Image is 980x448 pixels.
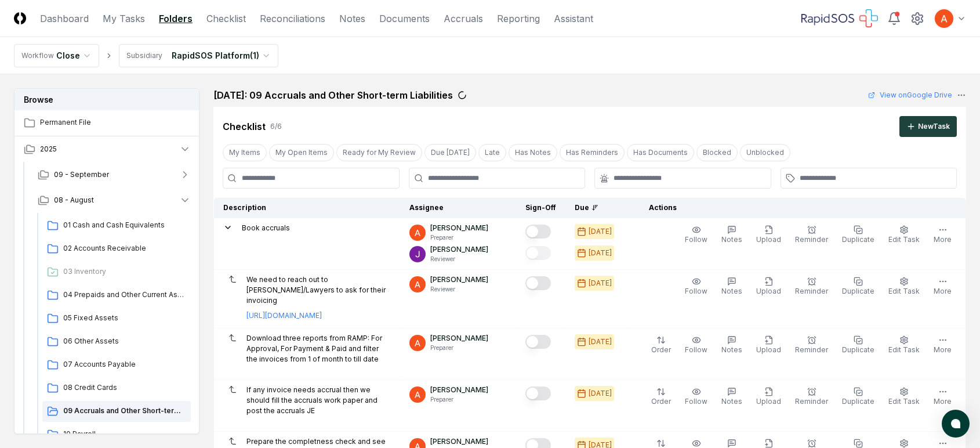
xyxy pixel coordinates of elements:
[63,382,186,393] span: 08 Credit Cards
[931,385,954,409] button: More
[63,266,186,277] span: 03 Inventory
[42,355,191,375] a: 07 Accounts Payable
[931,333,954,357] button: More
[719,385,745,409] button: Notes
[793,385,830,409] button: Reminder
[430,233,488,242] p: Preparer
[409,386,426,403] img: ACg8ocK3mdmu6YYpaRl40uhUUGu9oxSxFSb1vbjsnEih2JuwAH1PGA=s96-c
[754,385,783,409] button: Upload
[589,226,612,237] div: [DATE]
[14,136,200,162] button: 2025
[63,429,186,439] span: 10 Payroll
[478,144,506,161] button: Late
[795,397,828,406] span: Reminder
[103,12,145,26] a: My Tasks
[430,223,488,233] p: [PERSON_NAME]
[842,345,874,354] span: Duplicate
[42,308,191,329] a: 05 Fixed Assets
[840,333,877,357] button: Duplicate
[242,223,290,233] p: Book accruals
[63,336,186,346] span: 06 Other Assets
[721,235,742,244] span: Notes
[260,12,325,26] a: Reconciliations
[842,235,874,244] span: Duplicate
[651,345,671,354] span: Order
[935,9,953,28] img: ACg8ocK3mdmu6YYpaRl40uhUUGu9oxSxFSb1vbjsnEih2JuwAH1PGA=s96-c
[589,337,612,347] div: [DATE]
[223,120,266,133] div: Checklist
[42,331,191,352] a: 06 Other Assets
[339,12,365,26] a: Notes
[683,333,710,357] button: Follow
[409,246,426,262] img: ACg8ocKTC56tjQR6-o9bi8poVV4j_qMfO6M0RniyL9InnBgkmYdNig=s96-c
[213,88,453,102] h2: [DATE]: 09 Accruals and Other Short-term Liabilities
[42,262,191,283] a: 03 Inventory
[640,203,957,213] div: Actions
[554,12,593,26] a: Assistant
[430,385,488,395] p: [PERSON_NAME]
[756,235,781,244] span: Upload
[444,12,483,26] a: Accruals
[525,335,551,349] button: Mark complete
[63,243,186,254] span: 02 Accounts Receivable
[42,424,191,445] a: 10 Payroll
[42,215,191,236] a: 01 Cash and Cash Equivalents
[424,144,476,161] button: Due Today
[931,223,954,247] button: More
[868,90,952,100] a: View onGoogle Drive
[516,198,565,218] th: Sign-Off
[14,89,199,110] h3: Browse
[942,410,970,438] button: atlas-launcher
[589,388,612,399] div: [DATE]
[888,397,920,406] span: Edit Task
[842,397,874,406] span: Duplicate
[246,385,391,416] p: If any invoice needs accrual then we should fill the accruals work paper and post the accruals JE
[575,203,621,213] div: Due
[40,144,57,154] span: 2025
[509,144,557,161] button: Has Notes
[525,386,551,400] button: Mark complete
[886,274,922,299] button: Edit Task
[409,225,426,241] img: ACg8ocK3mdmu6YYpaRl40uhUUGu9oxSxFSb1vbjsnEih2JuwAH1PGA=s96-c
[63,220,186,230] span: 01 Cash and Cash Equivalents
[246,310,322,321] a: [URL][DOMAIN_NAME]
[126,50,162,61] div: Subsidiary
[721,287,742,295] span: Notes
[42,378,191,399] a: 08 Credit Cards
[685,287,707,295] span: Follow
[525,276,551,290] button: Mark complete
[14,12,26,24] img: Logo
[931,274,954,299] button: More
[336,144,422,161] button: Ready for My Review
[721,397,742,406] span: Notes
[754,274,783,299] button: Upload
[683,223,710,247] button: Follow
[430,255,488,263] p: Reviewer
[14,110,200,136] a: Permanent File
[719,333,745,357] button: Notes
[40,12,89,26] a: Dashboard
[683,274,710,299] button: Follow
[840,385,877,409] button: Duplicate
[430,244,488,255] p: [PERSON_NAME]
[159,12,193,26] a: Folders
[42,239,191,259] a: 02 Accounts Receivable
[649,333,673,357] button: Order
[430,285,488,294] p: Reviewer
[63,406,186,416] span: 09 Accruals and Other Short-term Liabilities
[379,12,430,26] a: Documents
[21,50,54,61] div: Workflow
[627,144,694,161] button: Has Documents
[63,359,186,370] span: 07 Accounts Payable
[888,287,920,295] span: Edit Task
[754,333,783,357] button: Upload
[430,436,488,447] p: [PERSON_NAME]
[54,169,109,180] span: 09 - September
[918,121,950,132] div: New Task
[842,287,874,295] span: Duplicate
[899,116,957,137] button: NewTask
[756,287,781,295] span: Upload
[649,385,673,409] button: Order
[696,144,738,161] button: Blocked
[63,290,186,300] span: 04 Prepaids and Other Current Assets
